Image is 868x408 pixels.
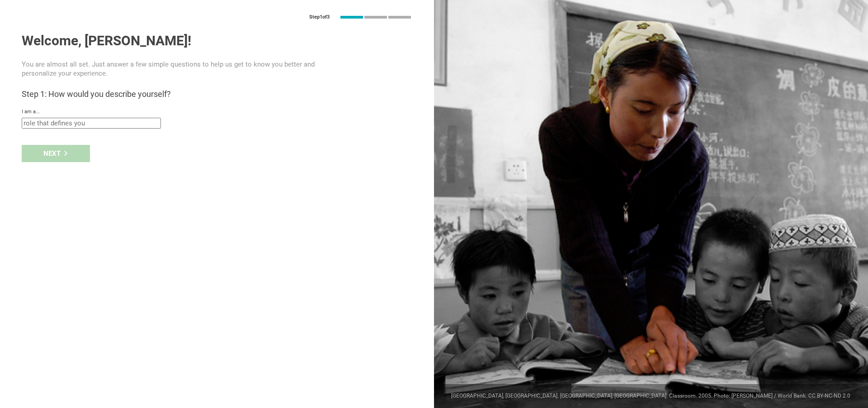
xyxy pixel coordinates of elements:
h1: Welcome, [PERSON_NAME]! [22,33,412,49]
div: I am a... [22,109,412,115]
p: You are almost all set. Just answer a few simple questions to help us get to know you better and ... [22,60,334,78]
h3: Step 1: How would you describe yourself? [22,89,412,100]
div: [GEOGRAPHIC_DATA], [GEOGRAPHIC_DATA]. [GEOGRAPHIC_DATA], [GEOGRAPHIC_DATA]. Classroom. 2005. Phot... [434,384,868,408]
input: role that defines you [22,118,161,129]
div: Step 1 of 3 [309,14,330,20]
